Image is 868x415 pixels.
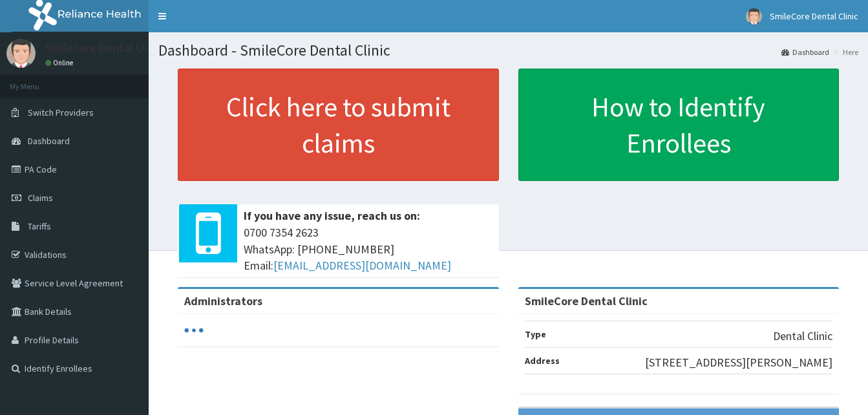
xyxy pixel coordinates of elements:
[178,69,499,181] a: Click here to submit claims
[244,224,492,274] span: 0700 7354 2623 WhatsApp: [PHONE_NUMBER] Email:
[28,107,94,118] span: Switch Providers
[746,8,762,25] img: User Image
[45,42,163,54] p: SmileCore Dental Clinic
[770,10,858,22] span: SmileCore Dental Clinic
[525,293,648,308] strong: SmileCore Dental Clinic
[244,208,420,223] b: If you have any issue, reach us on:
[158,42,858,59] h1: Dashboard - SmileCore Dental Clinic
[831,47,858,58] li: Here
[525,355,560,367] b: Address
[184,321,204,340] svg: audio-loading
[525,328,546,340] b: Type
[28,135,70,147] span: Dashboard
[645,354,832,371] p: [STREET_ADDRESS][PERSON_NAME]
[781,47,829,58] a: Dashboard
[45,58,76,67] a: Online
[518,69,840,181] a: How to Identify Enrollees
[28,192,53,204] span: Claims
[273,258,451,273] a: [EMAIL_ADDRESS][DOMAIN_NAME]
[773,328,832,345] p: Dental Clinic
[184,293,262,308] b: Administrators
[28,220,51,232] span: Tariffs
[6,39,36,68] img: User Image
